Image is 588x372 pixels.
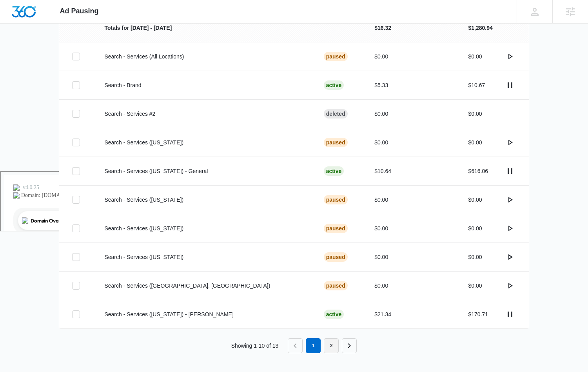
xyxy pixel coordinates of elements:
p: $0.00 [468,224,482,233]
div: Paused [324,252,348,262]
em: 1 [306,338,321,353]
p: $0.00 [468,139,482,147]
div: Paused [324,138,348,147]
span: Ad Pausing [60,7,99,15]
p: Search - Services ([US_STATE]) - [PERSON_NAME] [104,310,305,319]
div: Active [324,310,344,319]
p: $0.00 [374,110,449,118]
button: actions.activate [504,136,516,149]
img: tab_keywords_by_traffic_grey.svg [78,46,84,52]
div: Paused [324,224,348,233]
img: website_grey.svg [13,20,19,27]
button: actions.activate [504,193,516,206]
p: Search - Services ([GEOGRAPHIC_DATA], [GEOGRAPHIC_DATA]) [104,282,305,290]
div: Domain: [DOMAIN_NAME] [20,20,86,27]
p: $10.67 [468,81,485,89]
p: $0.00 [374,224,449,233]
div: Active [324,166,344,176]
button: actions.pause [504,79,516,91]
div: Active [324,80,344,90]
p: $16.32 [374,24,449,32]
p: Search - Services ([US_STATE]) [104,196,305,204]
p: $5.33 [374,81,449,89]
button: actions.pause [504,308,516,321]
p: Search - Services (All Locations) [104,53,305,61]
p: $0.00 [374,196,449,204]
p: Search - Services ([US_STATE]) [104,224,305,233]
p: Totals for [DATE] - [DATE] [104,24,305,32]
div: Paused [324,52,348,61]
nav: Pagination [288,338,357,353]
p: $0.00 [374,253,449,261]
p: $616.06 [468,167,488,175]
button: actions.activate [504,50,516,63]
a: Page 2 [324,338,339,353]
p: $1,280.94 [468,24,493,32]
button: actions.activate [504,279,516,292]
p: $0.00 [374,139,449,147]
button: actions.pause [504,165,516,177]
p: Search - Services ([US_STATE]) [104,139,305,147]
p: $0.00 [468,196,482,204]
img: logo_orange.svg [13,13,19,19]
img: tab_domain_overview_orange.svg [21,46,27,52]
p: $0.00 [468,253,482,261]
div: Paused [324,195,348,204]
p: Search - Brand [104,81,305,89]
p: $0.00 [374,53,449,61]
p: $21.34 [374,310,449,319]
div: Keywords by Traffic [87,46,132,51]
p: $0.00 [468,53,482,61]
p: Search - Services ([US_STATE]) [104,253,305,261]
p: $0.00 [374,282,449,290]
p: $10.64 [374,167,449,175]
p: Showing 1-10 of 13 [231,342,279,350]
button: actions.activate [504,251,516,263]
div: Domain Overview [30,46,70,51]
p: $0.00 [468,110,482,118]
button: actions.activate [504,222,516,235]
div: Deleted [324,109,348,119]
p: $0.00 [468,282,482,290]
p: $170.71 [468,310,488,319]
a: Next Page [342,338,357,353]
p: Search - Services #2 [104,110,305,118]
div: v 4.0.25 [22,13,38,19]
div: Paused [324,281,348,290]
p: Search - Services ([US_STATE]) - General [104,167,305,175]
